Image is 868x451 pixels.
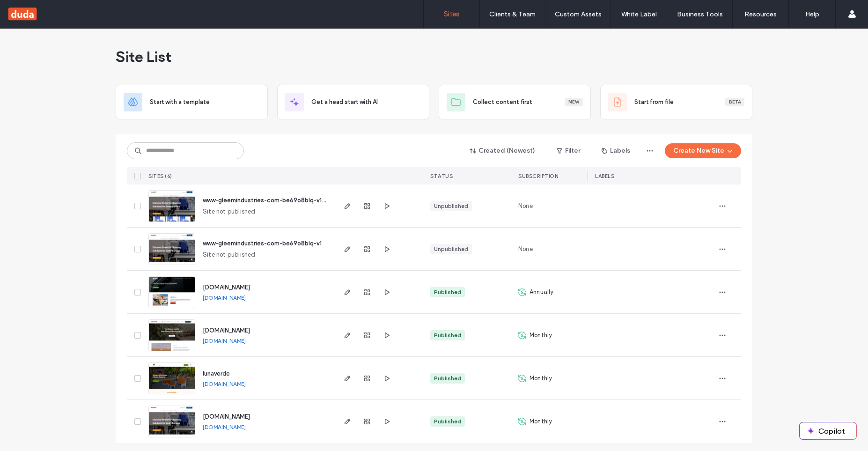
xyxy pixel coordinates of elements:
div: Published [434,374,461,383]
a: [DOMAIN_NAME] [203,284,250,291]
div: Beta [725,98,744,106]
label: Resources [744,10,777,18]
label: Sites [444,10,460,18]
button: Created (Newest) [462,143,544,158]
span: Collect content first [473,97,532,107]
span: Site not published [203,250,256,259]
a: [DOMAIN_NAME] [203,327,250,334]
button: Labels [593,143,639,158]
span: SITES (6) [148,173,172,179]
button: Filter [547,143,589,158]
a: www-gleemindustries-com-be69o8blq-v1-ghxgolodl-v1-amine [203,197,380,204]
label: Clients & Team [489,10,536,18]
div: Get a head start with AI [277,85,429,119]
span: Start with a template [150,97,210,107]
label: Help [805,10,819,18]
div: Start with a template [116,85,268,119]
span: Monthly [530,374,552,383]
div: Published [434,288,461,296]
span: Get a head start with AI [311,97,378,107]
span: None [518,244,533,254]
button: Create New Site [665,143,741,158]
a: lunaverde [203,370,230,377]
div: Published [434,417,461,426]
div: Start from fileBeta [600,85,752,119]
a: [DOMAIN_NAME] [203,380,246,387]
span: None [518,201,533,211]
a: [DOMAIN_NAME] [203,423,246,430]
span: Start from file [634,97,674,107]
a: [DOMAIN_NAME] [203,413,250,420]
div: Collect content firstNew [439,85,591,119]
button: Copilot [800,422,856,439]
a: [DOMAIN_NAME] [203,294,246,301]
a: www-gleemindustries-com-be69o8blq-v1 [203,240,322,247]
label: Business Tools [677,10,723,18]
span: Annually [530,288,554,297]
label: White Label [621,10,657,18]
span: Monthly [530,417,552,426]
label: Custom Assets [555,10,602,18]
div: Published [434,331,461,340]
span: Site List [116,47,171,66]
span: Site not published [203,207,256,216]
span: STATUS [430,173,453,179]
div: Unpublished [434,245,468,253]
div: New [565,98,583,106]
span: LABELS [595,173,614,179]
span: SUBSCRIPTION [518,173,558,179]
span: Monthly [530,331,552,340]
a: [DOMAIN_NAME] [203,337,246,344]
div: Unpublished [434,202,468,210]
